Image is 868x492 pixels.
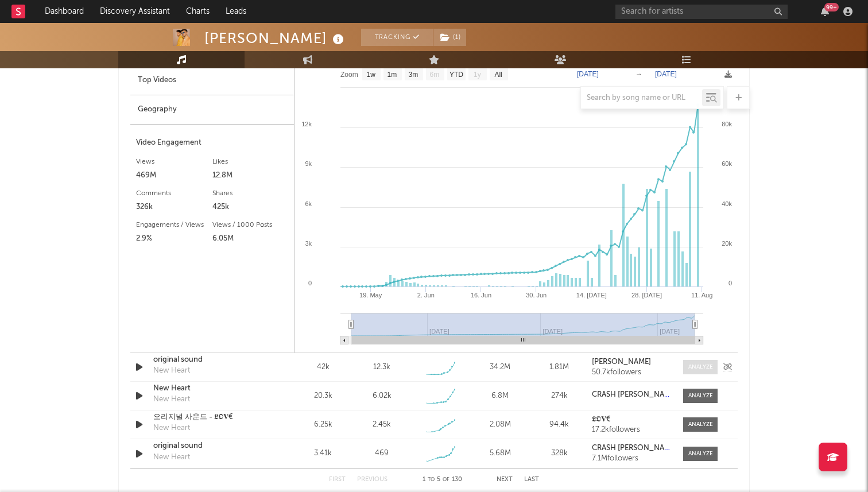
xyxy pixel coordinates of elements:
button: Next [497,476,513,483]
div: 1 5 130 [410,473,474,487]
button: (1) [433,29,466,46]
div: 6.8M [474,390,527,402]
div: Video Engagement [136,136,288,150]
text: YTD [449,71,463,79]
div: [PERSON_NAME] [204,29,347,48]
text: 14. [DATE] [576,292,607,299]
div: Engagements / Views [136,218,212,232]
text: All [494,71,502,79]
text: 0 [308,280,312,286]
div: New Heart [153,365,190,377]
div: 20.3k [296,390,350,402]
div: 2.45k [373,419,391,431]
div: 469 [375,448,389,459]
input: Search for artists [615,5,788,19]
div: 6.02k [373,390,392,402]
div: Shares [212,187,289,200]
a: CRASH [PERSON_NAME] 🚀 [592,391,672,399]
div: 6.25k [296,419,350,431]
button: Last [524,476,539,483]
text: 3m [409,71,418,79]
text: 80k [722,121,732,127]
a: CRASH [PERSON_NAME] 🚀 [592,444,672,452]
div: 1.81M [533,362,586,373]
strong: [PERSON_NAME] [592,358,651,366]
text: 6m [430,71,440,79]
text: 60k [722,160,732,167]
div: 12.8M [212,169,289,183]
div: 2.9% [136,232,212,246]
div: 3.41k [296,448,350,459]
text: 20k [722,240,732,247]
div: 50.7k followers [592,369,672,377]
a: New Heart [153,383,273,394]
text: 16. Jun [471,292,491,299]
text: 0 [728,280,732,286]
text: 40k [722,200,732,207]
div: Geography [130,95,294,125]
div: 7.1M followers [592,455,672,463]
text: 11. Aug [691,292,712,299]
div: 99 + [824,3,839,11]
a: 𝕷𝕺𝐕€ [592,416,672,424]
text: 1w [367,71,376,79]
div: 5.68M [474,448,527,459]
button: 99+ [821,7,829,16]
strong: 𝕷𝕺𝐕€ [592,416,611,423]
a: 오리지널 사운드 - 𝕷𝕺𝐕€ [153,412,273,423]
div: 12.3k [373,362,390,373]
input: Search by song name or URL [581,94,702,103]
div: Likes [212,155,289,169]
text: 9k [305,160,312,167]
span: to [428,477,435,482]
button: Previous [357,476,387,483]
text: 6k [305,200,312,207]
span: of [443,477,449,482]
text: [DATE] [577,70,599,78]
text: Zoom [340,71,358,79]
div: 94.4k [533,419,586,431]
a: original sound [153,440,273,452]
div: 2.08M [474,419,527,431]
div: Comments [136,187,212,200]
span: ( 1 ) [433,29,467,46]
text: → [635,70,642,78]
div: 17.2k followers [592,426,672,434]
div: 42k [296,362,350,373]
button: First [329,476,346,483]
text: 30. Jun [526,292,547,299]
text: 1y [474,71,481,79]
div: 6.05M [212,232,289,246]
div: New Heart [153,423,190,434]
strong: CRASH [PERSON_NAME] 🚀 [592,444,688,452]
div: New Heart [153,394,190,405]
text: 19. May [359,292,382,299]
div: 274k [533,390,586,402]
text: 1m [387,71,397,79]
div: 469M [136,169,212,183]
text: 28. [DATE] [631,292,662,299]
text: 2. Jun [417,292,435,299]
text: [DATE] [655,70,677,78]
div: 34.2M [474,362,527,373]
strong: CRASH [PERSON_NAME] 🚀 [592,391,688,398]
div: New Heart [153,452,190,463]
div: 326k [136,200,212,214]
div: 425k [212,200,289,214]
div: Views / 1000 Posts [212,218,289,232]
div: Top Videos [130,66,294,95]
a: original sound [153,354,273,366]
button: Tracking [361,29,433,46]
a: [PERSON_NAME] [592,358,672,366]
text: 3k [305,240,312,247]
text: 12k [301,121,312,127]
div: 328k [533,448,586,459]
div: Views [136,155,212,169]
